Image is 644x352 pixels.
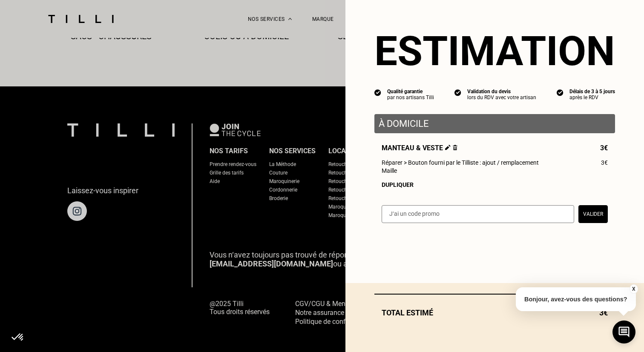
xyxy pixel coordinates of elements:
button: Valider [578,205,608,223]
div: Dupliquer [382,181,608,188]
img: icon list info [374,89,381,96]
span: Réparer > Bouton fourni par le Tilliste : ajout / remplacement [382,159,539,166]
section: Estimation [374,27,615,75]
span: 3€ [601,159,608,166]
img: icon list info [557,89,563,96]
div: Délais de 3 à 5 jours [569,89,615,94]
img: icon list info [454,89,461,96]
div: après le RDV [569,94,615,100]
p: Bonjour, avez-vous des questions? [516,287,636,311]
div: Total estimé [374,308,615,317]
div: par nos artisans Tilli [387,94,434,100]
img: Éditer [445,145,451,150]
span: Maille [382,167,397,174]
button: X [629,284,638,294]
div: Validation du devis [467,89,536,94]
div: Qualité garantie [387,89,434,94]
p: À domicile [379,118,611,129]
span: 3€ [600,144,608,152]
div: lors du RDV avec votre artisan [467,94,536,100]
span: Manteau & veste [382,144,457,152]
input: J‘ai un code promo [382,205,574,223]
img: Supprimer [453,145,457,150]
